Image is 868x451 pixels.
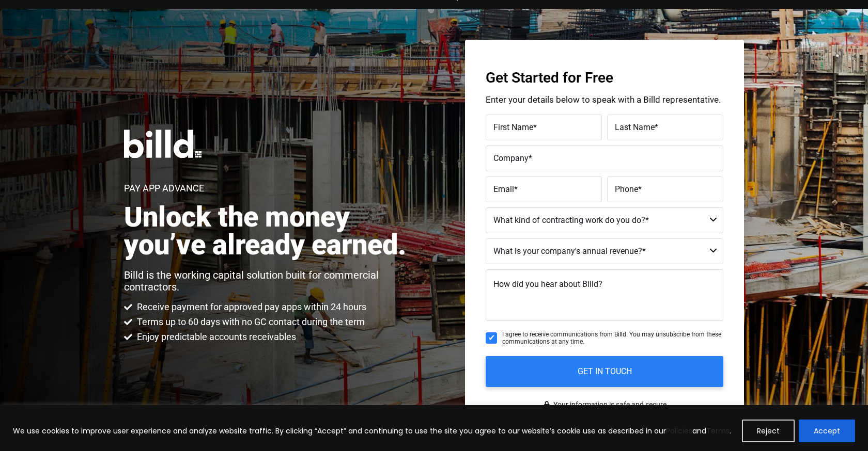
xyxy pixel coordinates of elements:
span: Last Name [615,122,655,132]
span: Phone [615,184,638,194]
span: Company [493,153,529,163]
input: I agree to receive communications from Billd. You may unsubscribe from these communications at an... [486,332,497,344]
button: Reject [742,420,795,442]
button: Accept [799,420,855,442]
h1: Pay App Advance [124,184,204,193]
span: Email [493,184,514,194]
a: Terms [706,426,730,436]
input: GET IN TOUCH [486,356,723,387]
span: Your information is safe and secure [551,397,667,412]
span: Receive payment for approved pay apps within 24 hours [134,301,366,313]
p: We use cookies to improve user experience and analyze website traffic. By clicking “Accept” and c... [13,425,731,437]
h3: Get Started for Free [486,71,723,85]
span: I agree to receive communications from Billd. You may unsubscribe from these communications at an... [502,331,723,346]
h2: Unlock the money you’ve already earned. [124,203,417,259]
p: Enter your details below to speak with a Billd representative. [486,95,723,104]
p: Billd is the working capital solution built for commercial contractors. [124,269,417,293]
span: Terms up to 60 days with no GC contact during the term [134,316,365,328]
a: Policies [666,426,692,436]
span: How did you hear about Billd? [493,279,602,289]
span: Enjoy predictable accounts receivables [134,331,296,343]
span: First Name [493,122,533,132]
